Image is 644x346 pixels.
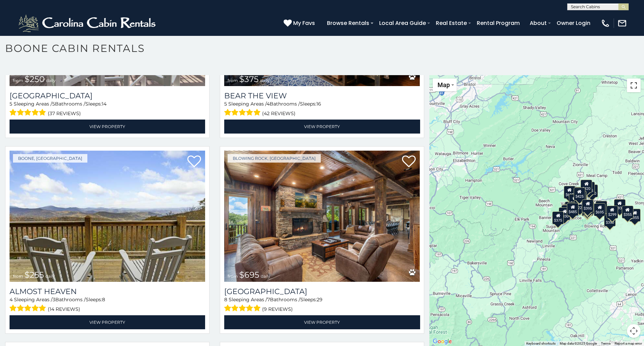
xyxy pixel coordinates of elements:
[553,17,594,29] a: Owner Login
[431,337,454,346] a: Open this area in Google Maps (opens a new window)
[262,305,293,314] span: (9 reviews)
[187,155,201,169] a: Add to favorites
[614,199,626,212] div: $930
[48,305,80,314] span: (14 reviews)
[376,17,429,29] a: Local Area Guide
[52,101,55,107] span: 5
[582,203,593,216] div: $315
[293,19,315,27] span: My Favs
[574,187,585,200] div: $565
[567,203,579,216] div: $485
[224,151,420,282] img: Renaissance Lodge
[25,270,44,280] span: $255
[17,13,159,33] img: White-1-2.png
[228,78,238,83] span: from
[627,79,641,92] button: Toggle fullscreen view
[48,109,81,118] span: (37 reviews)
[559,207,571,220] div: $330
[10,315,205,329] a: View Property
[582,203,593,216] div: $480
[224,100,420,118] div: Sleeping Areas / Bathrooms / Sleeps:
[224,287,420,296] a: [GEOGRAPHIC_DATA]
[224,91,420,100] a: Bear The View
[622,205,633,218] div: $355
[564,186,575,199] div: $635
[601,18,610,28] img: phone-regular-white.png
[627,324,641,338] button: Map camera controls
[433,79,457,91] button: Change map style
[473,17,523,29] a: Rental Program
[431,337,454,346] img: Google
[10,91,205,100] a: [GEOGRAPHIC_DATA]
[526,17,550,29] a: About
[432,17,470,29] a: Real Estate
[615,342,642,345] a: Report a map error
[560,342,597,345] span: Map data ©2025 Google
[629,208,641,221] div: $355
[267,101,270,107] span: 4
[10,120,205,134] a: View Property
[10,100,205,118] div: Sleeping Areas / Bathrooms / Sleeps:
[583,201,595,214] div: $675
[574,199,586,212] div: $225
[224,287,420,296] h3: Renaissance Lodge
[224,296,420,314] div: Sleeping Areas / Bathrooms / Sleeps:
[13,274,23,279] span: from
[262,109,296,118] span: (42 reviews)
[317,296,323,303] span: 29
[581,179,592,192] div: $320
[239,270,259,280] span: $695
[284,19,317,28] a: My Favs
[10,151,205,282] a: Almost Heaven from $255 daily
[402,155,416,169] a: Add to favorites
[574,188,585,200] div: $425
[10,296,205,314] div: Sleeping Areas / Bathrooms / Sleeps:
[324,17,373,29] a: Browse Rentals
[10,151,205,282] img: Almost Heaven
[224,120,420,134] a: View Property
[239,74,259,84] span: $375
[224,101,227,107] span: 5
[10,296,13,303] span: 4
[553,211,564,224] div: $375
[10,287,205,296] a: Almost Heaven
[228,154,321,163] a: Blowing Rock, [GEOGRAPHIC_DATA]
[13,78,23,83] span: from
[10,101,12,107] span: 5
[228,274,238,279] span: from
[587,184,598,197] div: $250
[582,199,594,212] div: $395
[316,101,321,107] span: 16
[25,74,45,84] span: $250
[10,91,205,100] h3: Pinnacle View Lodge
[601,342,611,345] a: Terms (opens in new tab)
[46,78,56,83] span: daily
[596,200,607,213] div: $380
[526,341,556,346] button: Keyboard shortcuts
[260,78,270,83] span: daily
[569,194,581,207] div: $410
[604,213,616,226] div: $350
[617,18,627,28] img: mail-regular-white.png
[53,296,55,303] span: 3
[606,206,618,219] div: $299
[568,202,579,214] div: $395
[261,274,270,279] span: daily
[45,274,55,279] span: daily
[13,154,87,163] a: Boone, [GEOGRAPHIC_DATA]
[224,315,420,329] a: View Property
[594,203,606,216] div: $695
[267,296,270,303] span: 7
[102,101,106,107] span: 14
[584,182,595,195] div: $255
[224,151,420,282] a: Renaissance Lodge from $695 daily
[438,81,450,88] span: Map
[102,296,105,303] span: 8
[224,296,227,303] span: 8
